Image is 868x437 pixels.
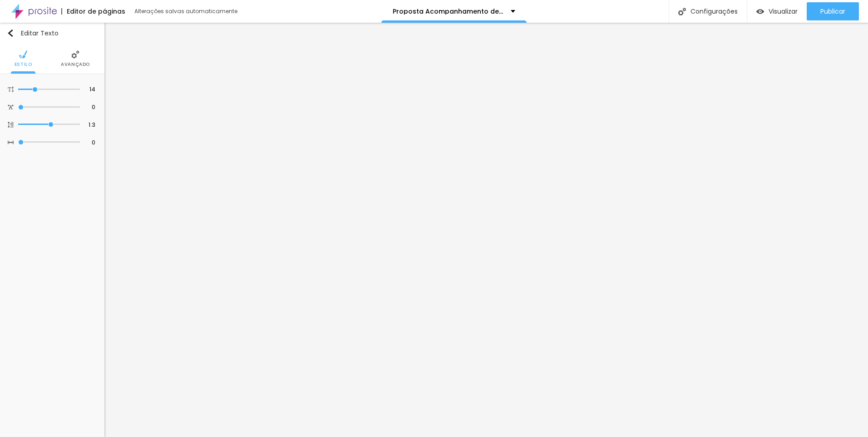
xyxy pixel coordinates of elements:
div: Editor de páginas [61,8,125,15]
img: view-1.svg [756,8,764,15]
span: Publicar [820,8,845,15]
button: Visualizar [747,2,807,20]
img: Icone [71,50,79,59]
div: Alterações salvas automaticamente [134,9,239,14]
img: Icone [8,104,14,110]
img: Icone [19,50,27,59]
button: Publicar [807,2,859,20]
img: Icone [678,8,686,15]
p: Proposta Acompanhamento de Bebê [393,8,504,15]
img: Icone [8,122,14,128]
iframe: Editor [104,23,868,437]
img: Icone [7,30,14,37]
span: Visualizar [769,8,798,15]
img: Icone [8,86,14,92]
span: Estilo [15,62,32,67]
span: Avançado [61,62,90,67]
div: Editar Texto [7,30,59,37]
img: Icone [8,139,14,145]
